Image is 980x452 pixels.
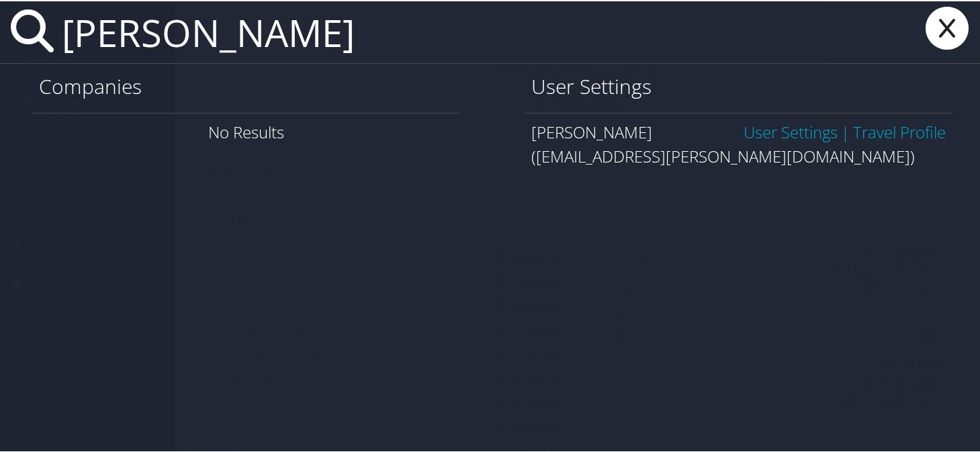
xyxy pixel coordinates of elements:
[744,120,838,142] a: User Settings
[838,120,853,142] span: |
[853,120,946,142] a: View OBT Profile
[531,71,946,99] h1: User Settings
[39,71,453,99] h1: Companies
[531,120,652,142] span: [PERSON_NAME]
[32,111,460,150] div: No Results
[531,143,946,167] div: ([EMAIL_ADDRESS][PERSON_NAME][DOMAIN_NAME])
